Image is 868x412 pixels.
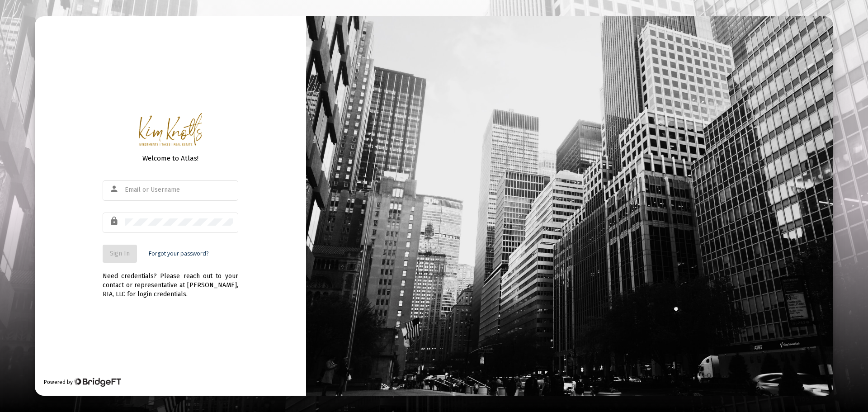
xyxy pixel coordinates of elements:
[149,249,208,258] a: Forgot your password?
[110,250,130,257] span: Sign In
[109,184,120,194] mat-icon: person
[103,154,238,163] div: Welcome to Atlas!
[103,263,238,299] div: Need credentials? Please reach out to your contact or representative at [PERSON_NAME], RIA, LLC f...
[109,216,120,227] mat-icon: lock
[139,113,202,147] img: Logo
[103,245,137,263] button: Sign In
[74,378,121,387] img: Bridge Financial Technology Logo
[44,378,121,387] div: Powered by
[125,186,233,194] input: Email or Username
